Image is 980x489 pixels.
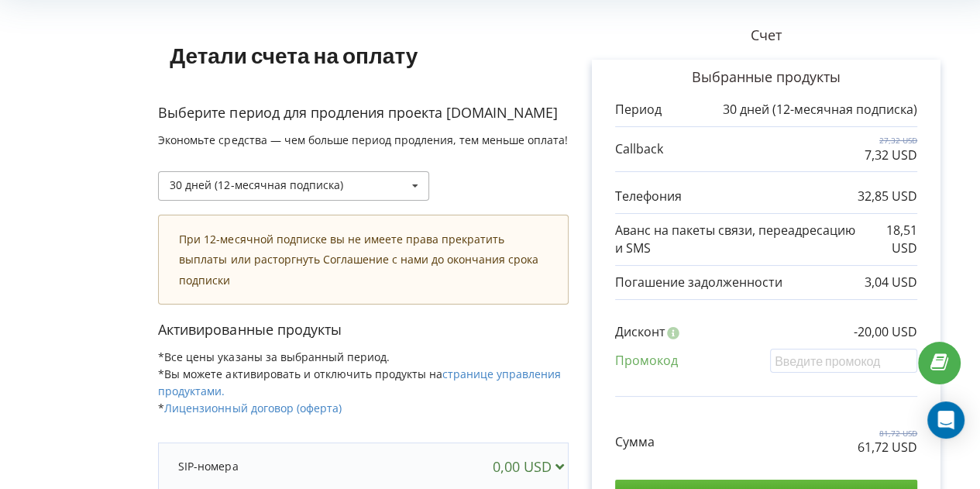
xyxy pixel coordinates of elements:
span: Экономьте средства — чем больше период продления, тем меньше оплата! [158,133,567,147]
p: 18,51 USD [864,222,917,257]
p: -20,00 USD [854,323,917,341]
span: При 12-месячной подписке вы не имеете права прекратить выплаты или расторгнуть Соглашение с нами ... [179,232,538,288]
p: Выберите период для продления проекта [DOMAIN_NAME] [158,103,569,123]
p: Активированные продукты [158,320,569,340]
p: Дисконт [615,323,665,341]
span: *Все цены указаны за выбранный период. [158,350,389,364]
p: 81,72 USD [858,428,917,439]
div: Open Intercom Messenger [927,401,965,439]
p: 61,72 USD [858,439,917,456]
p: 3,04 USD [865,274,917,291]
p: Телефония [615,188,682,205]
p: Счет [569,26,964,46]
p: Промокод [615,352,678,370]
p: 30 дней (12-месячная подписка) [723,101,917,119]
p: 27,32 USD [865,135,917,146]
div: 0,00 USD [493,459,571,474]
p: Сумма [615,433,655,451]
span: *Вы можете активировать и отключить продукты на [158,367,560,398]
p: 7,32 USD [865,146,917,164]
p: SIP-номера [178,459,238,474]
p: Выбранные продукты [615,67,917,88]
a: странице управления продуктами. [158,367,560,398]
p: Аванс на пакеты связи, переадресацию и SMS [615,222,864,257]
p: Погашение задолженности [615,274,782,291]
p: 32,85 USD [858,188,917,205]
input: Введите промокод [770,349,917,373]
a: Лицензионный договор (оферта) [164,401,341,415]
h1: Детали счета на оплату [158,18,429,92]
p: Период [615,101,662,119]
div: 30 дней (12-месячная подписка) [170,180,342,191]
p: Callback [615,140,663,158]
